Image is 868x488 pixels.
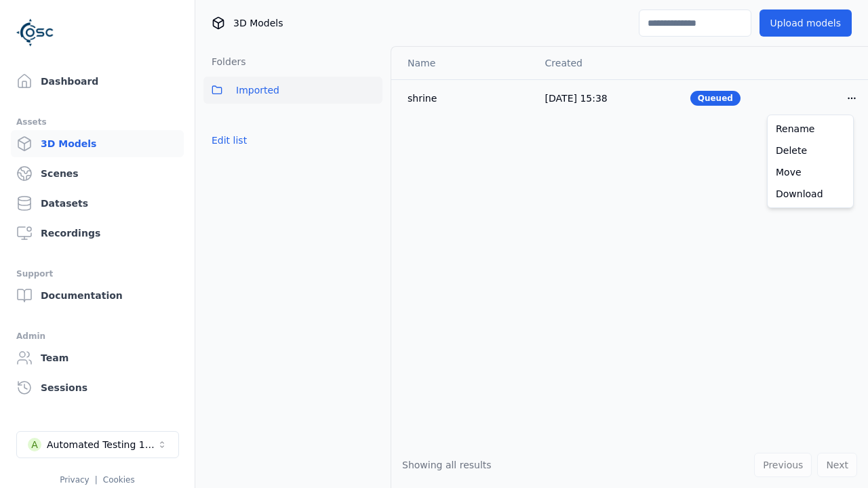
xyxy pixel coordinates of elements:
a: Move [770,161,850,183]
a: Download [770,183,850,205]
a: Delete [770,140,850,161]
a: Rename [770,118,850,140]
